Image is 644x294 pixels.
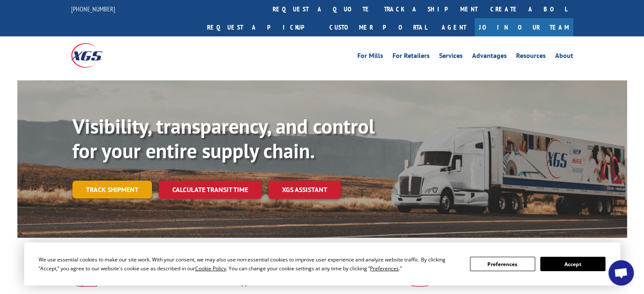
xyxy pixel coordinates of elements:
a: Services [439,52,463,62]
a: XGS ASSISTANT [268,181,341,199]
a: Resources [516,52,546,62]
b: Visibility, transparency, and control for your entire supply chain. [72,113,375,164]
a: Track shipment [72,181,152,198]
a: Request a pickup [201,18,323,36]
div: We use essential cookies to make our site work. With your consent, we may also use non-essential ... [39,255,460,273]
div: Open chat [608,260,634,286]
a: Join Our Team [475,18,573,36]
span: Preferences [370,265,399,272]
a: [PHONE_NUMBER] [71,5,115,13]
a: Advantages [472,52,507,62]
a: About [555,52,573,62]
a: Calculate transit time [159,181,262,199]
div: Cookie Consent Prompt [24,242,620,286]
a: For Mills [357,52,383,62]
a: Customer Portal [323,18,433,36]
button: Preferences [470,257,535,271]
button: Accept [540,257,605,271]
a: Agent [433,18,475,36]
span: Cookie Policy [195,265,226,272]
a: For Retailers [392,52,430,62]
